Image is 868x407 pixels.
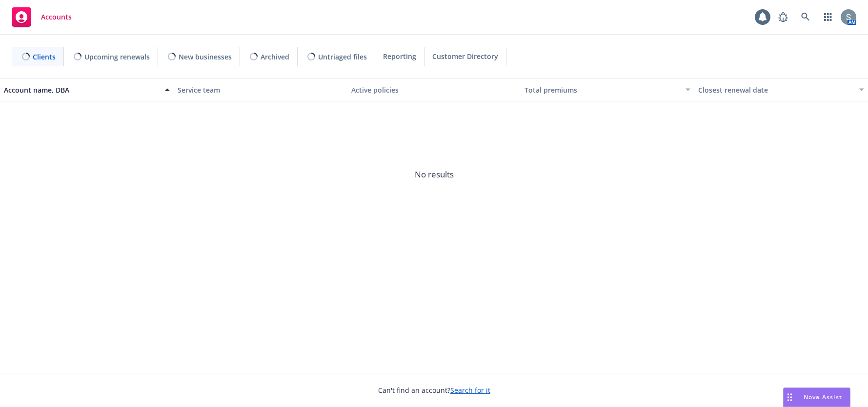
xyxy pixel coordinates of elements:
a: Switch app [818,7,838,27]
button: Total premiums [521,78,694,101]
a: Accounts [8,3,76,31]
div: Drag to move [784,388,796,407]
span: New businesses [179,52,232,62]
span: Customer Directory [432,51,498,61]
div: Total premiums [525,85,680,95]
div: Account name, DBA [4,85,159,95]
div: Active policies [351,85,517,95]
div: Closest renewal date [698,85,853,95]
a: Search [796,7,815,27]
span: Reporting [383,51,416,61]
span: Can't find an account? [378,385,490,395]
span: Untriaged files [318,52,367,62]
span: Nova Assist [804,393,842,401]
span: Archived [261,52,289,62]
button: Closest renewal date [694,78,868,101]
span: Clients [33,52,56,62]
a: Report a Bug [773,7,793,27]
button: Service team [174,78,347,101]
span: Accounts [41,13,72,21]
img: photo [841,9,856,25]
button: Active policies [347,78,521,101]
span: Upcoming renewals [84,52,150,62]
div: Service team [178,85,343,95]
a: Search for it [450,386,490,395]
button: Nova Assist [783,388,850,407]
